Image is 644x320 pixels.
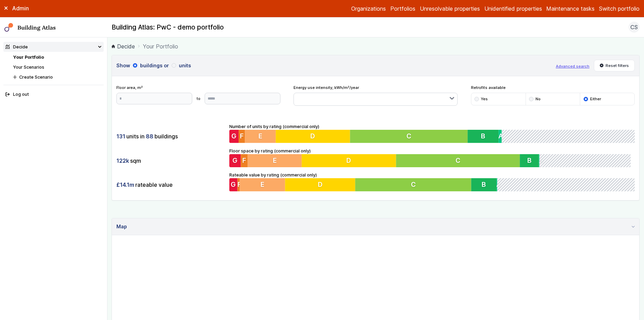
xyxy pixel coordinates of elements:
[273,156,277,164] span: E
[11,72,104,82] button: Create Scenario
[311,132,315,140] span: D
[499,132,503,140] span: A
[258,132,262,140] span: E
[523,154,542,167] button: B
[116,85,280,104] div: Floor area, m²
[240,132,244,140] span: F
[302,154,398,167] button: D
[238,181,241,189] span: F
[420,4,480,13] a: Unresolvable properties
[229,148,635,168] div: Floor space by rating (commercial only)
[5,44,28,50] div: Decide
[471,178,497,191] button: B
[318,181,323,189] span: D
[599,4,640,13] button: Switch portfolio
[112,42,135,50] a: Decide
[116,130,225,143] div: units in buildings
[245,130,276,143] button: E
[496,178,497,191] button: A
[143,42,178,50] span: Your Portfolio
[556,64,589,69] button: Advanced search
[530,156,534,164] span: B
[496,181,501,189] span: A
[13,55,44,60] a: Your Portfolio
[542,156,547,164] span: A
[629,22,640,33] button: CS
[458,156,463,164] span: C
[398,154,523,167] button: C
[240,178,285,191] button: E
[350,130,468,143] button: C
[116,93,280,104] form: to
[116,178,225,191] div: rateable value
[3,42,104,52] summary: Decide
[261,181,264,189] span: E
[484,4,542,13] a: Unidentified properties
[481,132,485,140] span: B
[112,23,224,32] h2: Building Atlas: PwC - demo portfolio
[4,23,13,32] img: main-0bbd2752.svg
[116,62,551,69] h3: Show
[243,156,246,164] span: F
[468,130,498,143] button: B
[146,133,153,140] span: 88
[471,85,635,90] span: Retrofits available
[232,156,238,164] span: G
[116,154,225,167] div: sqm
[116,181,134,188] span: £14.1m
[239,130,245,143] button: F
[229,130,239,143] button: G
[229,178,238,191] button: G
[229,154,241,167] button: G
[348,156,353,164] span: D
[231,132,237,140] span: G
[3,90,104,100] button: Log out
[355,178,471,191] button: C
[594,60,635,71] button: Reset filters
[241,154,248,167] button: F
[294,85,458,106] div: Energy use intensity, kWh/m²/year
[411,181,416,189] span: C
[406,132,411,140] span: C
[229,172,635,192] div: Rateable value by rating (commercial only)
[285,178,355,191] button: D
[248,154,302,167] button: E
[116,133,125,140] span: 131
[390,4,415,13] a: Portfolios
[351,4,386,13] a: Organizations
[112,218,639,235] summary: Map
[546,4,595,13] a: Maintenance tasks
[276,130,350,143] button: D
[542,154,543,167] button: A
[238,178,240,191] button: F
[630,23,638,31] span: CS
[13,65,44,70] a: Your Scenarios
[229,123,635,143] div: Number of units by rating (commercial only)
[231,181,236,189] span: G
[482,181,486,189] span: B
[499,130,502,143] button: A
[116,157,129,164] span: 122k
